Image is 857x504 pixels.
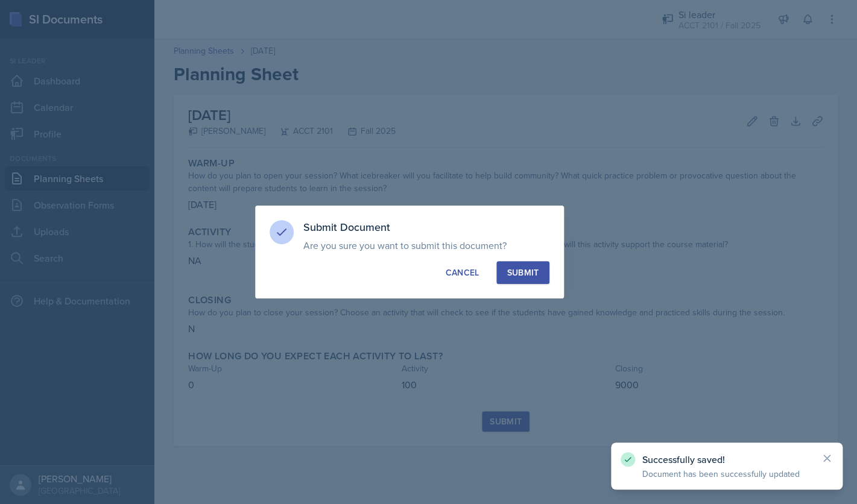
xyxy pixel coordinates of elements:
button: Submit [496,261,549,284]
p: Successfully saved! [642,453,811,465]
div: Cancel [445,266,479,279]
button: Cancel [435,261,489,284]
p: Are you sure you want to submit this document? [303,239,549,251]
p: Document has been successfully updated [642,468,811,480]
h3: Submit Document [303,220,549,235]
div: Submit [507,266,539,279]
